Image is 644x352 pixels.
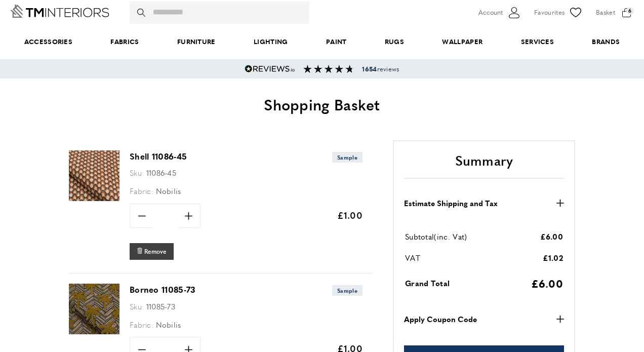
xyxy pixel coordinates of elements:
[362,65,399,73] span: reviews
[423,26,502,57] a: Wallpaper
[478,7,503,18] span: Account
[146,301,175,311] span: 11085-73
[130,150,187,162] a: Shell 11086-45
[540,231,563,242] span: £6.00
[130,319,153,330] span: Fabric:
[332,152,363,163] span: Sample
[303,65,354,73] img: Reviews section
[245,65,295,73] img: Reviews.io 5 stars
[434,231,467,242] span: (inc. Vat)
[69,150,119,201] img: Shell 11086-45
[405,231,434,242] span: Subtotal
[534,7,565,18] span: Favourites
[69,194,119,203] a: Shell 11086-45
[534,5,583,20] a: Favourites
[144,247,167,256] span: Remove
[137,2,147,24] button: Search
[92,26,158,57] a: Fabrics
[264,93,380,115] span: Shopping Basket
[362,64,377,73] strong: 1654
[5,26,92,57] span: Accessories
[69,284,119,334] img: Borneo 11085-73
[234,26,307,57] a: Lighting
[337,209,363,221] span: £1.00
[531,276,563,291] span: £6.00
[146,167,176,178] span: 11086-45
[156,319,181,330] span: Nobilis
[404,313,564,325] button: Apply Coupon Code
[332,285,363,296] span: Sample
[478,5,521,20] button: Customer Account
[543,252,563,263] span: £1.02
[130,167,144,178] span: Sku:
[130,301,144,311] span: Sku:
[502,26,573,57] a: Services
[405,252,420,263] span: VAT
[404,313,477,325] strong: Apply Coupon Code
[156,185,181,196] span: Nobilis
[307,26,366,57] a: Paint
[405,278,450,288] span: Grand Total
[130,185,153,196] span: Fabric:
[573,26,639,57] a: Brands
[404,151,564,179] h2: Summary
[158,26,234,57] a: Furniture
[130,243,174,260] button: Remove Shell 11086-45
[10,5,109,18] a: Go to Home page
[404,197,498,209] strong: Estimate Shipping and Tax
[404,197,564,209] button: Estimate Shipping and Tax
[69,327,119,336] a: Borneo 11085-73
[366,26,423,57] a: Rugs
[130,284,196,295] a: Borneo 11085-73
